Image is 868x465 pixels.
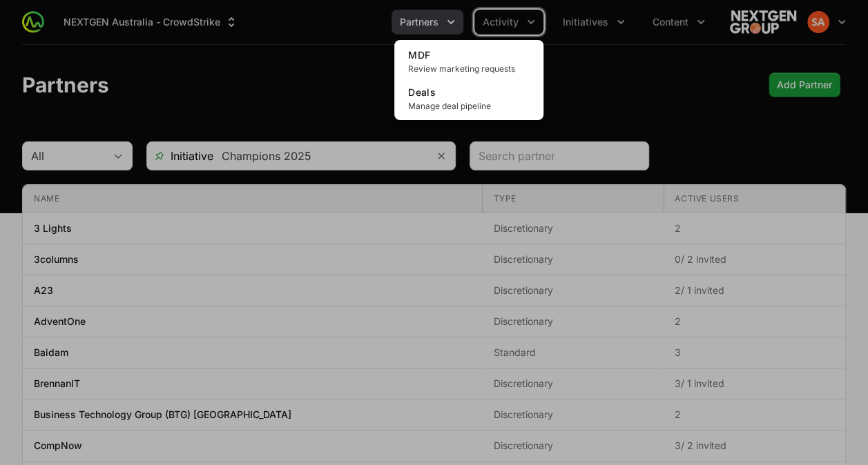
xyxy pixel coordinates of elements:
span: Deals [408,86,436,98]
a: MDFReview marketing requests [397,43,541,80]
a: DealsManage deal pipeline [397,80,541,117]
span: MDF [408,49,430,61]
div: Activity menu [474,10,543,34]
span: Review marketing requests [408,63,530,75]
div: Main navigation [44,10,713,34]
span: Manage deal pipeline [408,101,530,112]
